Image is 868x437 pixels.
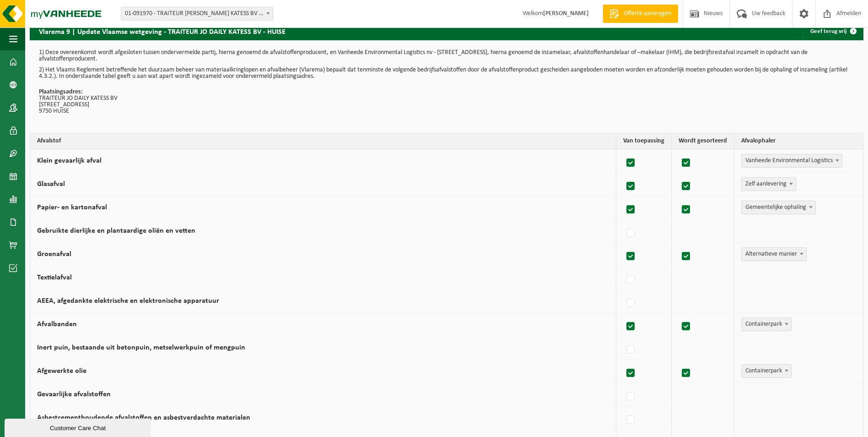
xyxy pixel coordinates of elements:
[30,22,295,40] h2: Vlarema 9 | Update Vlaamse wetgeving - TRAITEUR JO DAILY KATESS BV - HUISE
[672,133,734,149] th: Wordt gesorteerd
[621,9,674,18] span: Offerte aanvragen
[37,274,72,281] label: Textielafval
[39,88,83,95] strong: Plaatsingsadres:
[37,321,77,328] label: Afvalbanden
[616,133,672,149] th: Van toepassing
[742,248,806,261] span: Alternatieve manier
[742,178,796,191] span: Zelf aanlevering
[37,157,102,164] label: Klein gevaarlijk afval
[741,364,792,378] span: Containerpark
[37,180,65,188] label: Glasafval
[741,201,816,214] span: Gemeentelijke ophaling
[741,177,796,191] span: Zelf aanlevering
[37,251,71,258] label: Groenafval
[742,318,791,331] span: Containerpark
[37,414,250,421] label: Asbestcementhoudende afvalstoffen en asbestverdachte materialen
[543,10,589,17] strong: [PERSON_NAME]
[39,89,854,115] p: TRAITEUR JO DAILY KATESS BV [STREET_ADDRESS] 9750 HUISE
[734,133,863,149] th: Afvalophaler
[742,201,815,214] span: Gemeentelijke ophaling
[37,367,86,375] label: Afgewerkte olie
[803,22,863,40] a: Geef terug vrij
[37,344,245,351] label: Inert puin, bestaande uit betonpuin, metselwerkpuin of mengpuin
[742,365,791,377] span: Containerpark
[121,7,273,21] span: 01-091970 - TRAITEUR JO DAILY KATESS BV - HUISE
[37,204,107,211] label: Papier- en kartonafval
[37,297,219,305] label: AEEA, afgedankte elektrische en elektronische apparatuur
[741,247,807,261] span: Alternatieve manier
[5,417,153,437] iframe: chat widget
[741,154,842,168] span: Vanheede Environmental Logistics
[742,154,842,167] span: Vanheede Environmental Logistics
[121,7,273,20] span: 01-091970 - TRAITEUR JO DAILY KATESS BV - HUISE
[39,49,854,62] p: 1) Deze overeenkomst wordt afgesloten tussen ondervermelde partij, hierna genoemd de afvalstoffen...
[741,317,792,331] span: Containerpark
[39,67,854,80] p: 2) Het Vlaams Reglement betreffende het duurzaam beheer van materiaalkringlopen en afvalbeheer (V...
[37,391,111,398] label: Gevaarlijke afvalstoffen
[603,5,678,23] a: Offerte aanvragen
[37,227,195,235] label: Gebruikte dierlijke en plantaardige oliën en vetten
[30,133,616,149] th: Afvalstof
